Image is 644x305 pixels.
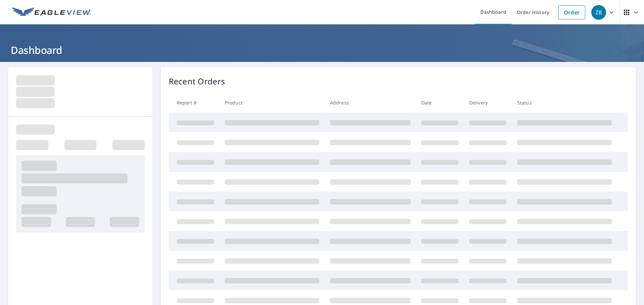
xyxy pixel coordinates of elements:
[219,93,325,112] th: Product
[325,93,416,112] th: Address
[169,75,225,87] p: Recent Orders
[12,7,91,17] img: EV Logo
[416,93,464,112] th: Date
[558,5,585,19] a: Order
[169,93,219,112] th: Report #
[512,93,617,112] th: Status
[591,5,606,20] div: ZB
[464,93,512,112] th: Delivery
[8,43,636,57] h1: Dashboard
